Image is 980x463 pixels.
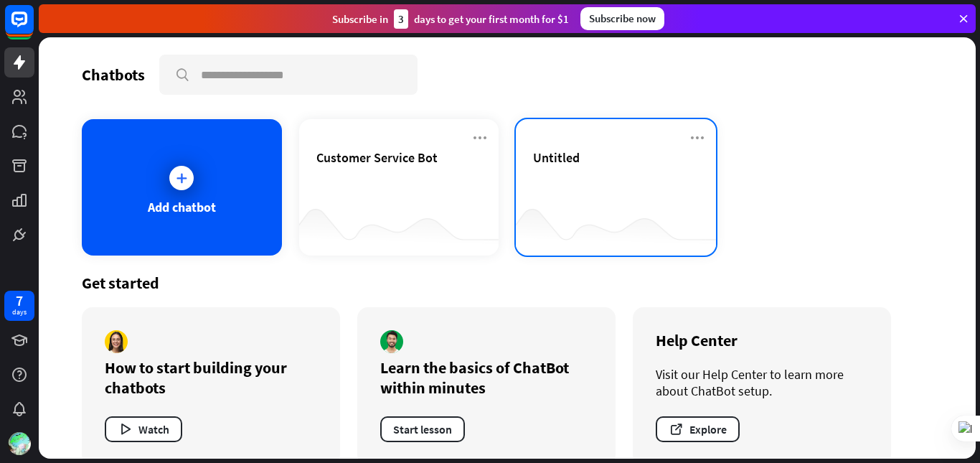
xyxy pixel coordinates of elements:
a: 7 days [4,291,34,321]
img: author [105,330,128,353]
button: Start lesson [380,416,465,442]
button: Open LiveChat chat widget [11,6,55,49]
div: Add chatbot [148,199,216,215]
div: Subscribe in days to get your first month for $1 [332,9,569,29]
button: Explore [656,416,740,442]
div: Help Center [656,330,868,350]
img: author [380,330,403,353]
div: days [12,307,27,317]
div: Learn the basics of ChatBot within minutes [380,357,593,398]
span: Untitled [533,149,580,166]
button: Watch [105,416,182,442]
div: Visit our Help Center to learn more about ChatBot setup. [656,366,868,399]
div: Get started [82,273,933,293]
div: 7 [16,294,23,307]
span: Customer Service Bot [316,149,438,166]
div: How to start building your chatbots [105,357,317,398]
div: Chatbots [82,65,145,85]
div: 3 [394,9,408,29]
div: Subscribe now [580,7,664,30]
